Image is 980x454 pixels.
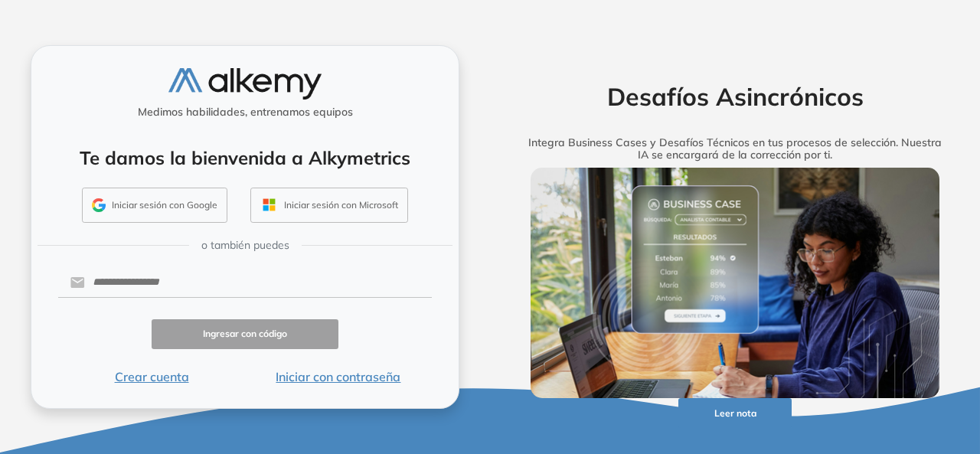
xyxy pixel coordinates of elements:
[92,198,106,212] img: GMAIL_ICON
[201,237,289,253] span: o también puedes
[58,367,245,386] button: Crear cuenta
[38,106,452,119] h5: Medimos habilidades, entrenamos equipos
[508,82,962,111] h2: Desafíos Asincrónicos
[245,367,432,386] button: Iniciar con contraseña
[508,136,962,162] h5: Integra Business Cases y Desafíos Técnicos en tus procesos de selección. Nuestra IA se encargará ...
[250,188,408,223] button: Iniciar sesión con Microsoft
[51,147,439,169] h4: Te damos la bienvenida a Alkymetrics
[678,398,792,428] button: Leer nota
[168,68,322,100] img: logo-alkemy
[531,168,940,398] img: img-more-info
[82,188,227,223] button: Iniciar sesión con Google
[260,196,278,214] img: OUTLOOK_ICON
[152,319,338,349] button: Ingresar con código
